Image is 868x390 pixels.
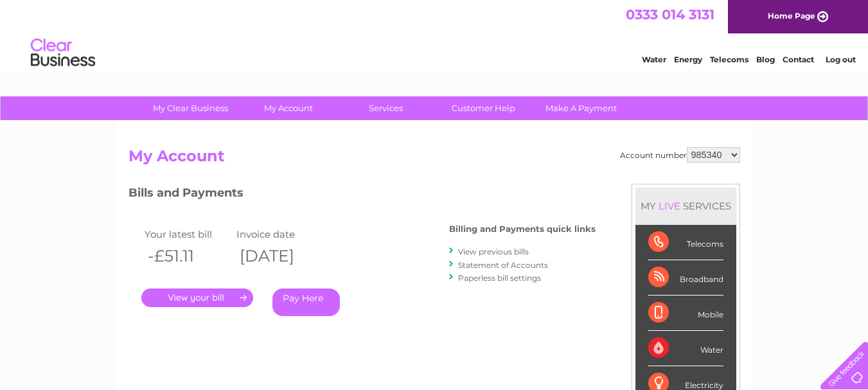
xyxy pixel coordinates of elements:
img: logo.png [30,33,96,73]
a: Blog [756,55,775,64]
a: Customer Help [430,96,536,120]
td: Invoice date [233,226,326,243]
div: Account number [620,147,740,163]
div: MY SERVICES [635,188,736,224]
a: Make A Payment [528,96,634,120]
div: Telecoms [648,225,723,260]
a: Water [642,55,666,64]
h4: Billing and Payments quick links [449,224,596,234]
h3: Bills and Payments [128,184,596,206]
a: My Account [235,96,341,120]
div: Broadband [648,260,723,296]
div: Water [648,331,723,366]
a: View previous bills [458,247,529,256]
a: Statement of Accounts [458,260,548,270]
th: [DATE] [233,243,326,269]
td: Your latest bill [141,226,234,243]
h2: My Account [128,147,740,172]
a: Contact [783,55,814,64]
a: Paperless bill settings [458,273,541,283]
th: -£51.11 [141,243,234,269]
a: . [141,288,253,307]
a: My Clear Business [137,96,244,120]
a: Energy [674,55,702,64]
div: Mobile [648,296,723,331]
a: Services [333,96,439,120]
div: LIVE [656,200,683,212]
a: Log out [826,55,856,64]
a: 0333 014 3131 [626,6,714,22]
a: Telecoms [710,55,748,64]
div: Clear Business is a trading name of Verastar Limited (registered in [GEOGRAPHIC_DATA] No. 3667643... [131,7,738,62]
a: Pay Here [272,288,340,316]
